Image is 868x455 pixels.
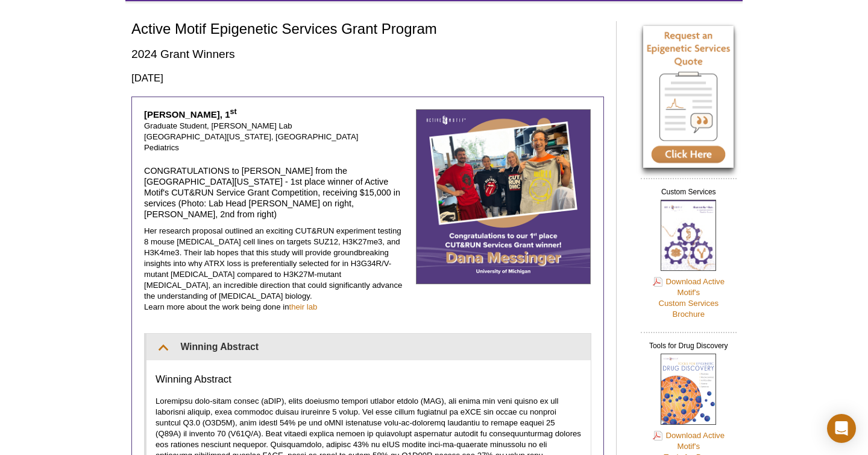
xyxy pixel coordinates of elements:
img: Tools for Drug Discovery [661,354,716,425]
div: Open Intercom Messenger [827,414,856,443]
span: Graduate Student, [PERSON_NAME] Lab [144,121,292,130]
p: Her research proposal outlined an exciting CUT&RUN experiment testing 8 mouse [MEDICAL_DATA] cell... [144,226,407,313]
h3: [DATE] [131,71,604,86]
h2: Custom Services [641,178,737,200]
h2: 2024 Grant Winners [131,46,604,62]
h2: Tools for Drug Discovery [641,332,737,354]
sup: st [230,107,237,116]
span: [GEOGRAPHIC_DATA][US_STATE], [GEOGRAPHIC_DATA] [144,132,358,141]
span: Pediatrics [144,143,179,152]
a: their lab [289,302,317,311]
img: Request an Epigenetic Services Quote [643,26,734,168]
summary: Winning Abstract [146,334,591,360]
img: Custom Services [661,200,716,271]
h4: CONGRATULATIONS to [PERSON_NAME] from the [GEOGRAPHIC_DATA][US_STATE] - 1st place winner of Activ... [144,165,407,220]
h3: Winning Abstract [156,372,582,387]
strong: [PERSON_NAME], 1 [144,109,237,119]
h1: Active Motif Epigenetic Services Grant Program [131,21,604,39]
a: Download Active Motif'sCustom ServicesBrochure [653,276,725,320]
img: Dana Messinger [416,109,591,285]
